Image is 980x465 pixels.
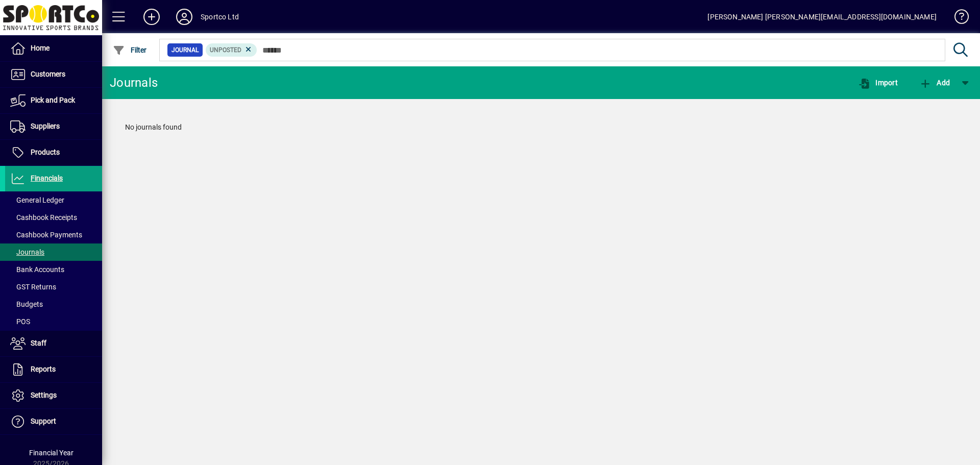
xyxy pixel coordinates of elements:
a: Products [5,140,102,165]
div: Sportco Ltd [201,9,239,25]
a: Customers [5,62,102,87]
span: General Ledger [10,196,64,204]
a: Home [5,36,102,61]
a: Budgets [5,296,102,313]
a: Knowledge Base [947,2,967,35]
a: GST Returns [5,278,102,296]
span: Settings [31,391,57,399]
span: Journal [171,45,199,55]
span: Products [31,148,60,156]
span: Bank Accounts [10,265,64,274]
button: Add [917,74,952,92]
span: Support [31,417,56,425]
a: POS [5,313,102,330]
button: Import [855,74,900,92]
a: Staff [5,331,102,356]
div: [PERSON_NAME] [PERSON_NAME][EMAIL_ADDRESS][DOMAIN_NAME] [707,9,937,25]
a: Bank Accounts [5,261,102,278]
a: Support [5,409,102,434]
span: Budgets [10,300,43,308]
span: Unposted [210,46,241,54]
span: Reports [31,365,56,373]
span: Home [31,44,50,52]
a: Settings [5,383,102,408]
button: Profile [168,8,201,26]
div: Journals [110,75,158,91]
span: Suppliers [31,122,60,130]
span: Filter [113,46,147,54]
span: Pick and Pack [31,96,75,104]
span: GST Returns [10,283,56,291]
span: Import [858,79,898,87]
span: Staff [31,339,46,347]
a: Pick and Pack [5,88,102,113]
span: Cashbook Payments [10,231,82,239]
span: Add [919,79,950,87]
div: No journals found [115,112,967,143]
mat-chip: Transaction status: Unposted [206,43,257,57]
span: Financials [31,174,63,182]
span: Financial Year [29,449,73,457]
a: Reports [5,357,102,382]
a: Cashbook Payments [5,226,102,243]
span: Journals [10,248,44,256]
a: Suppliers [5,114,102,139]
a: Cashbook Receipts [5,209,102,226]
span: Cashbook Receipts [10,213,77,222]
button: Filter [110,41,150,59]
button: Add [135,8,168,26]
a: Journals [5,243,102,261]
span: POS [10,317,30,326]
span: Customers [31,70,65,78]
a: General Ledger [5,191,102,209]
